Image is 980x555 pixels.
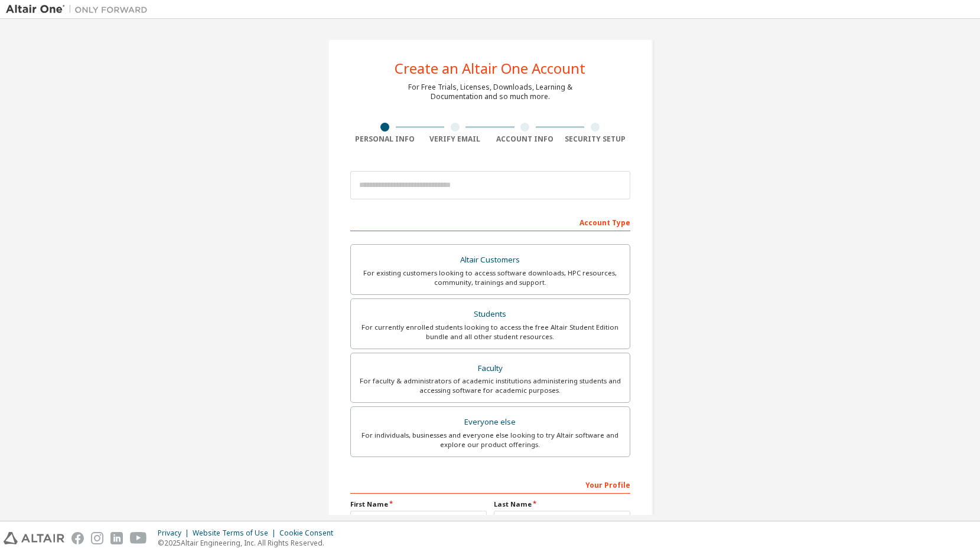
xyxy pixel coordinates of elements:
[358,252,623,268] div: Altair Customers
[193,528,279,538] div: Website Terms of Use
[490,134,561,144] div: Account Info
[158,538,340,548] p: © 2025 Altair Engineering, Inc. All Rights Reserved.
[494,500,630,509] label: Last Name
[71,532,84,544] img: facebook.svg
[6,4,154,15] img: Altair One
[350,475,630,494] div: Your Profile
[358,376,623,395] div: For faculty & administrators of academic institutions administering students and accessing softwa...
[350,134,421,144] div: Personal Info
[358,414,623,431] div: Everyone else
[358,268,623,287] div: For existing customers looking to access software downloads, HPC resources, community, trainings ...
[130,532,147,544] img: youtube.svg
[91,532,103,544] img: instagram.svg
[110,532,123,544] img: linkedin.svg
[358,360,623,377] div: Faculty
[560,134,630,144] div: Security Setup
[4,532,64,544] img: altair_logo.svg
[358,306,623,323] div: Students
[420,134,490,144] div: Verify Email
[395,61,585,75] div: Create an Altair One Account
[408,83,572,101] div: For Free Trials, Licenses, Downloads, Learning & Documentation and so much more.
[358,431,623,449] div: For individuals, businesses and everyone else looking to try Altair software and explore our prod...
[350,500,487,509] label: First Name
[158,528,193,538] div: Privacy
[279,528,340,538] div: Cookie Consent
[358,323,623,341] div: For currently enrolled students looking to access the free Altair Student Edition bundle and all ...
[350,212,630,231] div: Account Type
